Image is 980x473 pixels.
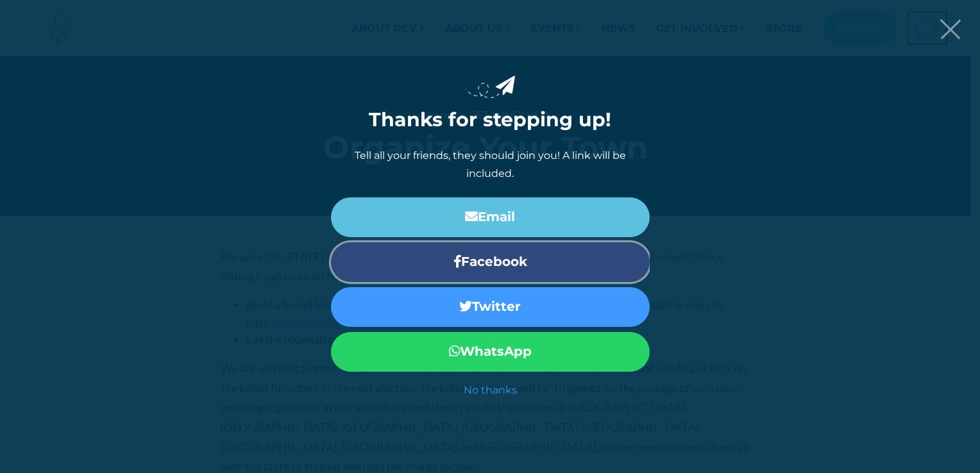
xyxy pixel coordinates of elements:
[331,242,650,282] a: Facebook
[331,287,650,327] a: Twitter
[331,197,650,237] a: Email
[331,382,650,397] a: No thanks
[331,332,650,372] a: WhatsApp
[331,108,650,131] h1: Thanks for stepping up!
[940,19,961,39] button: Close
[331,147,650,181] p: Tell all your friends, they should join you! A link will be included.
